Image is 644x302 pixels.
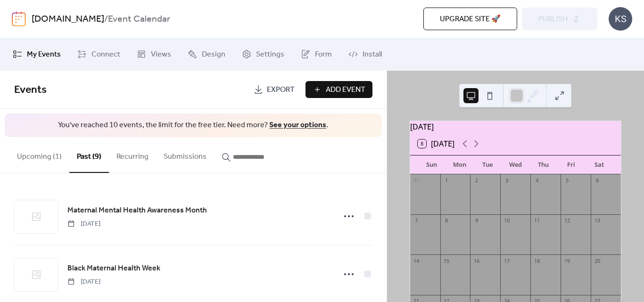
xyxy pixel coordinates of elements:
[563,257,570,264] div: 19
[533,217,540,224] div: 11
[503,217,510,224] div: 10
[443,217,450,224] div: 8
[594,217,601,224] div: 13
[247,81,302,98] a: Export
[413,217,420,224] div: 7
[67,262,160,275] a: Black Maternal Health Week
[594,257,601,264] div: 20
[473,177,480,184] div: 2
[256,49,284,60] span: Settings
[418,155,446,174] div: Sun
[67,204,207,217] a: Maternal Mental Health Awareness Month
[14,80,47,100] span: Events
[413,177,420,184] div: 31
[91,49,120,60] span: Connect
[443,177,450,184] div: 1
[473,217,480,224] div: 9
[533,257,540,264] div: 18
[67,219,100,229] span: [DATE]
[235,41,291,67] a: Settings
[315,49,332,60] span: Form
[341,41,389,67] a: Install
[6,41,68,67] a: My Events
[423,8,517,30] button: Upgrade site 🚀
[473,155,501,174] div: Tue
[529,155,557,174] div: Thu
[533,177,540,184] div: 4
[27,49,61,60] span: My Events
[414,137,458,150] button: 8[DATE]
[156,137,214,172] button: Submissions
[130,41,178,67] a: Views
[202,49,225,60] span: Design
[14,120,372,131] span: You've reached 10 events, the limit for the free tier. Need more? .
[151,49,171,60] span: Views
[563,217,570,224] div: 12
[410,121,621,132] div: [DATE]
[109,137,156,172] button: Recurring
[70,41,127,67] a: Connect
[473,257,480,264] div: 16
[446,155,473,174] div: Mon
[104,10,108,28] b: /
[594,177,601,184] div: 6
[67,205,207,216] span: Maternal Mental Health Awareness Month
[67,263,160,274] span: Black Maternal Health Week
[12,11,26,26] img: logo
[413,257,420,264] div: 14
[609,7,632,31] div: KS
[502,155,529,174] div: Wed
[108,10,170,28] b: Event Calendar
[503,257,510,264] div: 17
[443,257,450,264] div: 15
[294,41,339,67] a: Form
[440,14,501,25] span: Upgrade site 🚀
[9,137,69,172] button: Upcoming (1)
[67,277,100,287] span: [DATE]
[557,155,585,174] div: Fri
[503,177,510,184] div: 3
[563,177,570,184] div: 5
[586,155,613,174] div: Sat
[269,118,326,132] a: See your options
[69,137,109,173] button: Past (9)
[32,10,104,28] a: [DOMAIN_NAME]
[267,84,295,96] span: Export
[363,49,382,60] span: Install
[181,41,232,67] a: Design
